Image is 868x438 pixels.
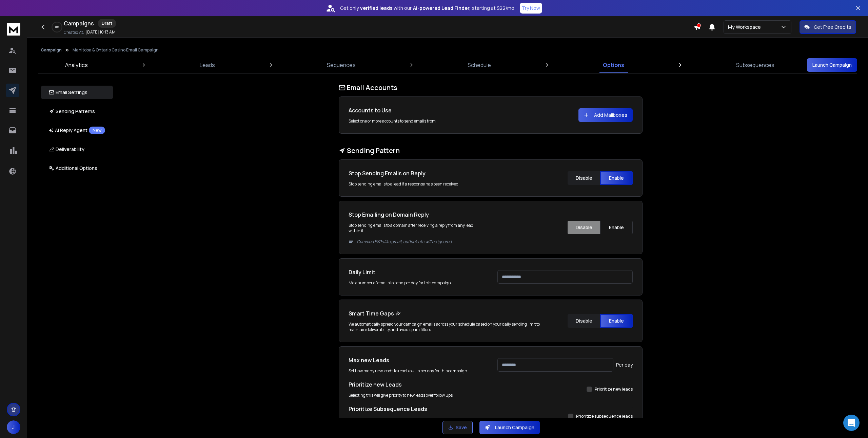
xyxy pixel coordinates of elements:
p: Options [603,61,624,69]
a: Schedule [463,57,495,73]
a: Options [599,57,628,73]
div: Open Intercom Messenger [843,415,860,431]
button: J [7,420,20,434]
button: Try Now [520,3,542,14]
p: Manitoba & Ontario Casino Email Campaign [73,47,159,53]
strong: AI-powered Lead Finder, [413,5,471,12]
p: Get Free Credits [814,24,851,30]
a: Subsequences [732,57,778,73]
p: Try Now [522,5,540,12]
strong: verified leads [360,5,392,12]
a: Leads [196,57,219,73]
a: Analytics [61,57,92,73]
p: My Workspace [728,24,764,30]
p: Get only with our starting at $22/mo [340,5,514,12]
p: Leads [200,61,215,69]
div: Draft [98,19,116,28]
p: Sequences [327,61,356,69]
img: logo [7,23,20,36]
p: [DATE] 10:13 AM [85,29,116,35]
button: Get Free Credits [800,20,856,34]
h1: Email Accounts [339,83,643,92]
p: Subsequences [736,61,774,69]
p: Created At: [64,30,84,35]
a: Sequences [323,57,360,73]
h1: Campaigns [64,19,94,27]
button: Email Settings [41,86,113,99]
p: Analytics [65,61,88,69]
button: Launch Campaign [807,58,857,72]
button: Campaign [41,47,62,53]
p: 0 % [55,25,59,29]
p: Schedule [468,61,491,69]
p: Email Settings [49,89,87,96]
